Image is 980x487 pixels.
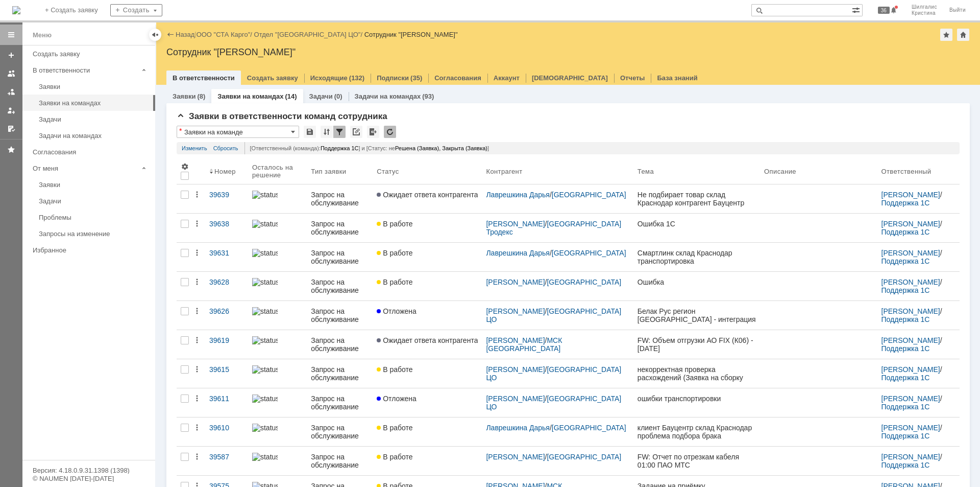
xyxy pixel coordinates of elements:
[633,388,760,417] a: ошибки транспортировки
[248,184,307,213] a: statusbar-100 (1).png
[881,249,956,265] div: /
[307,301,373,330] a: Запрос на обслуживание
[881,191,956,207] div: /
[486,249,550,257] a: Лаврешкина Дарья
[638,424,756,440] div: клиент Бауцентр склад Краснодар проблема подбора брака
[633,418,760,446] a: клиент Бауцентр склад Краснодар проблема подбора брака
[881,453,940,461] a: [PERSON_NAME]
[486,191,550,199] a: Лаврешкина Дарья
[486,453,629,461] div: /
[252,191,278,199] img: statusbar-100 (1).png
[248,214,307,242] a: statusbar-100 (1).png
[881,220,940,228] a: [PERSON_NAME]
[852,5,862,14] span: Расширенный поиск
[638,278,756,286] div: Ошибка
[377,365,412,374] span: В работе
[881,336,940,344] a: [PERSON_NAME]
[311,220,369,236] div: Запрос на обслуживание
[638,365,756,382] div: некорректная проверка расхождений (Заявка на сборку 4275330)
[377,74,409,82] a: Подписки
[486,220,629,236] div: /
[193,278,201,286] div: Действия
[881,395,940,403] a: [PERSON_NAME]
[764,168,796,175] div: Описание
[373,243,482,271] a: В работе
[39,83,149,90] div: Заявки
[377,278,412,286] span: В работе
[307,330,373,359] a: Запрос на обслуживание
[881,461,930,469] a: Поддержка 1С
[373,301,482,330] a: Отложена
[486,424,629,432] div: /
[486,278,629,286] div: /
[486,336,629,353] div: /
[881,278,940,286] a: [PERSON_NAME]
[940,29,952,41] div: Добавить в избранное
[193,220,201,228] div: Действия
[377,336,478,344] span: Ожидает ответа контрагента
[254,31,364,38] div: /
[217,92,283,100] a: Заявки на командах
[35,128,153,144] a: Задачи на командах
[311,336,369,353] div: Запрос на обслуживание
[193,249,201,257] div: Действия
[3,47,19,63] a: Создать заявку
[620,74,645,82] a: Отчеты
[197,31,254,38] div: /
[166,47,970,57] div: Сотрудник "[PERSON_NAME]"
[881,432,930,440] a: Поддержка 1С
[12,6,20,14] img: logo
[633,330,760,359] a: FW: Объем отгрузки АО FIX (К06) - [DATE]
[35,226,153,242] a: Запросы на изменение
[33,165,138,172] div: От меня
[486,191,629,199] div: /
[881,220,956,236] div: /
[179,127,182,134] div: Настройки списка отличаются от сохраненных в виде
[486,278,545,286] a: [PERSON_NAME]
[248,388,307,417] a: statusbar-60 (1).png
[878,7,890,14] span: 36
[486,336,564,353] a: МСК [GEOGRAPHIC_DATA]
[881,374,930,382] a: Поддержка 1С
[486,220,623,236] a: [GEOGRAPHIC_DATA] Тродекс
[350,126,362,138] div: Скопировать ссылку на список
[486,220,545,228] a: [PERSON_NAME]
[33,246,138,254] div: Избранное
[486,336,545,344] a: [PERSON_NAME]
[373,158,482,184] th: Статус
[657,74,697,82] a: База знаний
[193,424,201,432] div: Действия
[311,307,369,323] div: Запрос на обслуживание
[633,447,760,475] a: FW: Отчет по отрезкам кабеля 01:00 ПАО МТС [GEOGRAPHIC_DATA]
[486,307,629,323] div: /
[633,359,760,388] a: некорректная проверка расхождений (Заявка на сборку 4275330)
[193,365,201,374] div: Действия
[39,99,149,107] div: Заявки на командах
[364,31,458,38] div: Сотрудник "[PERSON_NAME]"
[552,191,626,199] a: [GEOGRAPHIC_DATA]
[209,191,244,199] div: 39639
[209,307,244,315] div: 39626
[252,220,278,228] img: statusbar-100 (1).png
[881,403,930,411] a: Поддержка 1С
[39,115,149,123] div: Задачи
[881,344,930,353] a: Поддержка 1С
[311,365,369,382] div: Запрос на обслуживание
[881,336,956,353] div: /
[33,29,52,41] div: Меню
[205,447,248,475] a: 39587
[173,74,235,82] a: В ответственности
[209,249,244,257] div: 39631
[881,365,940,374] a: [PERSON_NAME]
[311,249,369,265] div: Запрос на обслуживание
[248,301,307,330] a: statusbar-100 (1).png
[176,31,194,38] a: Назад
[307,158,373,184] th: Тип заявки
[310,74,348,82] a: Исходящие
[307,388,373,417] a: Запрос на обслуживание
[486,307,545,315] a: [PERSON_NAME]
[254,31,361,38] a: Отдел "[GEOGRAPHIC_DATA] ЦО"
[395,145,487,151] span: Решена (Заявка), Закрыта (Заявка)
[633,184,760,213] a: Не подбирает товар склад Краснодар контрагент Бауцентр
[373,272,482,300] a: В работе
